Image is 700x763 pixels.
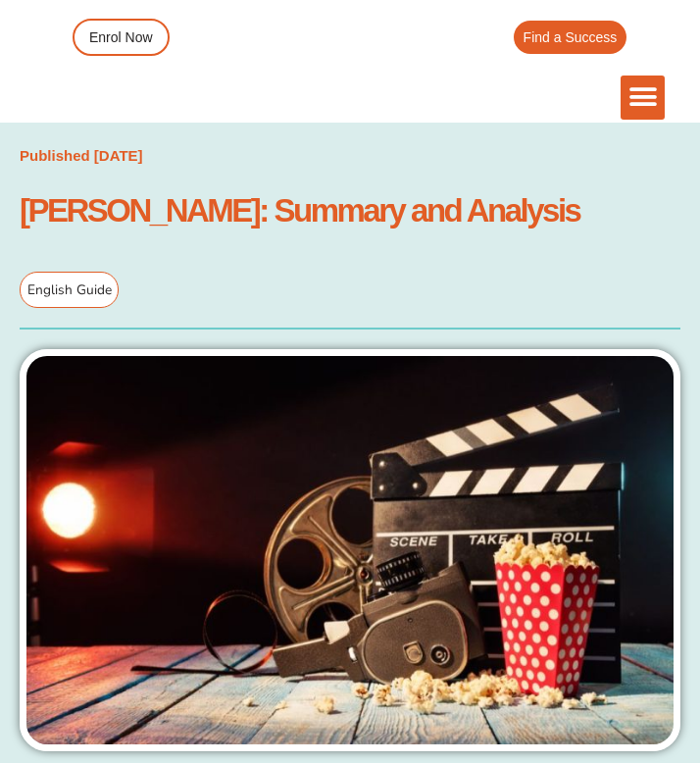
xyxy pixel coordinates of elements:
div: Menu Toggle [621,76,665,120]
a: Find a Success [514,21,627,54]
time: [DATE] [94,147,143,164]
a: Published [DATE] [20,142,143,170]
span: Published [20,147,90,164]
span: Enrol Now [89,30,153,44]
a: Enrol Now [73,19,170,56]
span: Find a Success [524,30,618,44]
img: eng guide [20,349,680,751]
h1: [PERSON_NAME]: Summary and Analysis [20,189,680,232]
span: English Guide [27,280,112,299]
